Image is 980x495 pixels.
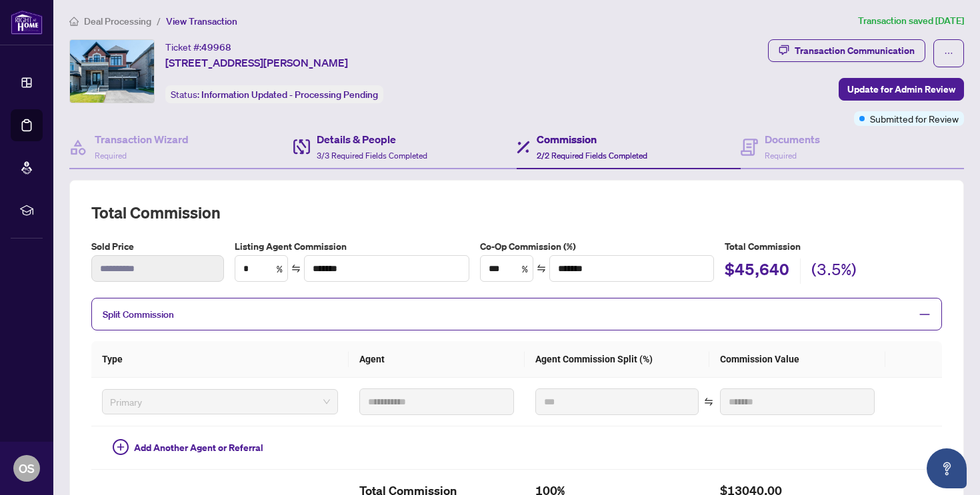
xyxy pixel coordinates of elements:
[157,13,161,29] li: /
[811,258,857,284] h2: (3.5%)
[919,308,931,320] span: minus
[537,151,647,161] span: 2/2 Required Fields Completed
[291,264,301,273] span: swap
[11,10,43,35] img: logo
[95,131,189,147] h4: Transaction Wizard
[95,151,127,161] span: Required
[134,440,263,455] span: Add Another Agent or Referral
[537,264,546,273] span: swap
[235,239,469,254] label: Listing Agent Commission
[110,392,330,412] span: Primary
[480,239,715,254] label: Co-Op Commission (%)
[839,78,964,101] button: Update for Admin Review
[858,13,964,29] article: Transaction saved [DATE]
[91,202,942,223] h2: Total Commission
[795,40,915,61] div: Transaction Communication
[525,341,709,378] th: Agent Commission Split (%)
[103,308,174,320] span: Split Commission
[927,448,967,488] button: Open asap
[709,341,885,378] th: Commission Value
[847,79,955,100] span: Update for Admin Review
[113,439,129,455] span: plus-circle
[704,397,713,406] span: swap
[537,131,647,147] h4: Commission
[317,151,427,161] span: 3/3 Required Fields Completed
[91,298,942,330] div: Split Commission
[349,341,525,378] th: Agent
[765,131,820,147] h4: Documents
[201,89,378,101] span: Information Updated - Processing Pending
[165,85,383,103] div: Status:
[317,131,427,147] h4: Details & People
[102,437,274,458] button: Add Another Agent or Referral
[19,459,35,478] span: OS
[70,40,154,103] img: IMG-N12282343_1.jpg
[870,111,959,126] span: Submitted for Review
[201,41,231,53] span: 49968
[166,15,237,27] span: View Transaction
[765,151,797,161] span: Required
[84,15,151,27] span: Deal Processing
[165,39,231,55] div: Ticket #:
[768,39,925,62] button: Transaction Communication
[944,49,953,58] span: ellipsis
[725,239,942,254] h5: Total Commission
[91,239,224,254] label: Sold Price
[725,258,789,284] h2: $45,640
[91,341,349,378] th: Type
[165,55,348,71] span: [STREET_ADDRESS][PERSON_NAME]
[69,17,79,26] span: home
